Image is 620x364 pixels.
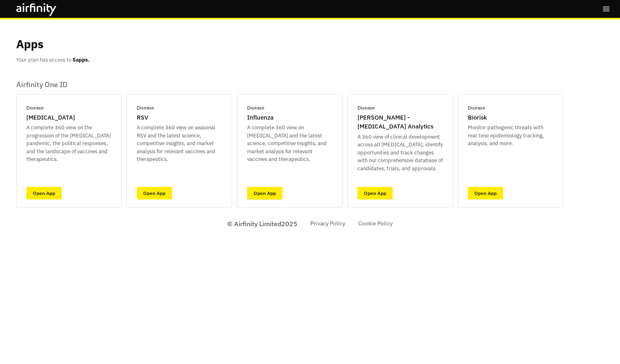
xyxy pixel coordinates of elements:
[227,219,297,229] p: © Airfinity Limited 2025
[468,187,503,199] a: Open App
[358,219,393,228] a: Cookie Policy
[357,104,375,111] p: Disease
[137,113,148,122] p: RSV
[26,104,44,111] p: Disease
[73,56,90,63] b: 5 apps.
[247,187,282,199] a: Open App
[137,187,172,199] a: Open App
[468,113,487,122] p: Biorisk
[357,133,443,173] p: A 360 view of clinical development across all [MEDICAL_DATA]; identify opportunities and track ch...
[468,104,485,111] p: Disease
[26,113,75,122] p: [MEDICAL_DATA]
[137,104,154,111] p: Disease
[16,36,43,53] p: Apps
[247,113,273,122] p: Influenza
[247,124,332,163] p: A complete 360 view on [MEDICAL_DATA] and the latest science, competitive insights, and market an...
[357,113,443,131] p: [PERSON_NAME] - [MEDICAL_DATA] Analytics
[468,124,553,148] p: Monitor pathogenic threats with real time epidemiology tracking, analysis, and more.
[26,124,112,163] p: A complete 360 view on the progression of the [MEDICAL_DATA] pandemic, the political responses, a...
[26,187,62,199] a: Open App
[137,124,222,163] p: A complete 360 view on seasonal RSV and the latest science, competitive insights, and market anal...
[357,187,393,199] a: Open App
[247,104,265,111] p: Disease
[310,219,345,228] a: Privacy Policy
[16,80,563,89] p: Airfinity One ID
[16,56,90,64] p: Your plan has access to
